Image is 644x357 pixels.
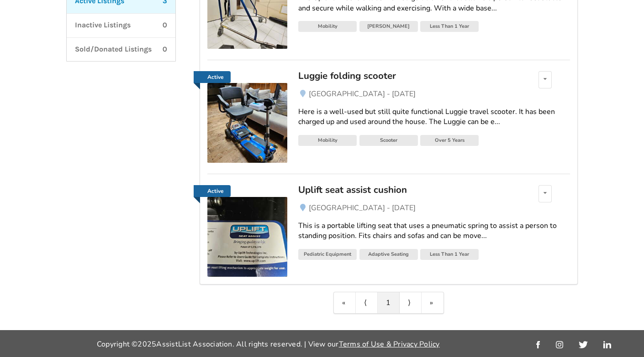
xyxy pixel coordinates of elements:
[603,341,611,348] img: linkedin_link
[579,341,587,348] img: twitter_link
[207,71,287,163] a: Active
[298,185,512,202] a: Uplift seat assist cushion
[333,292,444,314] div: Pagination Navigation
[298,202,570,213] a: [GEOGRAPHIC_DATA] - [DATE]
[298,107,570,128] div: Here is a well-used but still quite functional Luggie travel scooter. It has been charged up and ...
[420,249,479,260] div: Less Than 1 Year
[75,20,131,31] p: Inactive Listings
[163,20,167,31] p: 0
[298,221,570,242] div: This is a portable lifting seat that uses a pneumatic spring to assist a person to standing posit...
[422,292,443,313] a: Last item
[309,203,416,213] span: [GEOGRAPHIC_DATA] - [DATE]
[207,83,287,163] img: mobility-luggie folding scooter
[298,135,357,146] div: Mobility
[207,185,287,277] a: Active
[556,341,563,348] img: instagram_link
[420,21,479,32] div: Less Than 1 Year
[298,135,570,148] a: MobilityScooterOver 5 Years
[298,21,357,32] div: Mobility
[298,71,512,88] a: Luggie folding scooter
[298,184,512,196] div: Uplift seat assist cushion
[339,339,440,349] a: Terms of Use & Privacy Policy
[298,213,570,249] a: This is a portable lifting seat that uses a pneumatic spring to assist a person to standing posit...
[207,197,287,277] img: pediatric equipment-uplift seat assist cushion
[298,21,570,34] a: Mobility[PERSON_NAME]Less Than 1 Year
[356,292,378,313] a: Previous item
[309,89,416,99] span: [GEOGRAPHIC_DATA] - [DATE]
[298,70,512,82] div: Luggie folding scooter
[359,135,418,146] div: Scooter
[536,341,540,348] img: facebook_link
[298,249,357,260] div: Pediatric Equipment
[163,44,167,55] p: 0
[194,71,231,83] a: Active
[420,135,479,146] div: Over 5 Years
[378,292,400,313] a: 1
[334,292,356,313] a: First item
[298,99,570,135] a: Here is a well-used but still quite functional Luggie travel scooter. It has been charged up and ...
[359,21,418,32] div: [PERSON_NAME]
[359,249,418,260] div: Adaptive Seating
[400,292,422,313] a: Next item
[298,88,570,99] a: [GEOGRAPHIC_DATA] - [DATE]
[75,44,152,55] p: Sold/Donated Listings
[298,248,570,262] a: Pediatric EquipmentAdaptive SeatingLess Than 1 Year
[194,185,231,197] a: Active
